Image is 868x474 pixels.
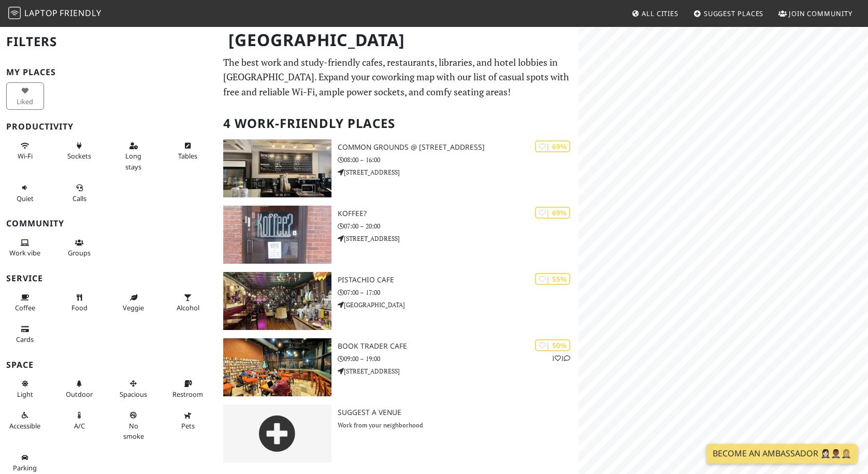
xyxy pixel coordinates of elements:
[217,272,578,330] a: Pistachio Cafe | 55% Pistachio Cafe 07:00 – 17:00 [GEOGRAPHIC_DATA]
[6,360,211,370] h3: Space
[689,4,768,23] a: Suggest Places
[627,4,683,23] a: All Cities
[18,151,33,161] span: Stable Wi-Fi
[61,289,98,317] button: Food
[60,7,101,19] span: Friendly
[535,339,570,351] div: | 50%
[61,179,98,207] button: Calls
[8,5,102,23] a: LaptopFriendly LaptopFriendly
[6,375,44,403] button: Light
[642,9,678,18] span: All Cities
[181,421,195,430] span: Pet friendly
[17,194,34,203] span: Quiet
[13,463,37,472] span: Parking
[9,421,40,430] span: Accessible
[115,289,153,317] button: Veggie
[74,421,85,430] span: Air conditioned
[338,300,579,310] p: [GEOGRAPHIC_DATA]
[6,289,44,317] button: Coffee
[217,338,578,396] a: Book Trader Cafe | 50% 11 Book Trader Cafe 09:00 – 19:00 [STREET_ADDRESS]
[169,407,207,434] button: Pets
[223,55,572,99] p: The best work and study-friendly cafes, restaurants, libraries, and hotel lobbies in [GEOGRAPHIC_...
[338,408,579,417] h3: Suggest a Venue
[169,289,207,317] button: Alcohol
[552,353,570,363] p: 1 1
[6,407,44,434] button: Accessible
[338,234,579,243] p: [STREET_ADDRESS]
[120,390,147,399] span: Spacious
[6,321,44,348] button: Cards
[535,140,570,152] div: | 69%
[338,155,579,165] p: 08:00 – 16:00
[61,407,98,434] button: A/C
[6,179,44,207] button: Quiet
[68,248,91,257] span: Group tables
[17,390,33,399] span: Natural light
[6,122,211,132] h3: Productivity
[217,405,578,463] a: Suggest a Venue Work from your neighborhood
[338,288,579,297] p: 07:00 – 17:00
[177,303,199,312] span: Alcohol
[172,390,203,399] span: Restroom
[338,420,579,430] p: Work from your neighborhood
[169,137,207,165] button: Tables
[338,342,579,351] h3: Book Trader Cafe
[535,273,570,285] div: | 55%
[217,206,578,264] a: Koffee? | 69% Koffee? 07:00 – 20:00 [STREET_ADDRESS]
[774,4,857,23] a: Join Community
[8,7,21,19] img: LaptopFriendly
[125,151,141,171] span: Long stays
[338,143,579,152] h3: Common Grounds @ [STREET_ADDRESS]
[223,272,331,330] img: Pistachio Cafe
[61,137,98,165] button: Sockets
[24,7,58,19] span: Laptop
[9,248,40,257] span: People working
[223,139,331,197] img: Common Grounds @ 84 Wall St
[178,151,197,161] span: Work-friendly tables
[220,26,576,54] h1: [GEOGRAPHIC_DATA]
[73,194,86,203] span: Video/audio calls
[338,209,579,218] h3: Koffee?
[338,221,579,231] p: 07:00 – 20:00
[61,234,98,262] button: Groups
[16,335,34,344] span: Credit cards
[535,207,570,219] div: | 69%
[6,274,211,283] h3: Service
[223,405,331,463] img: gray-place-d2bdb4477600e061c01bd816cc0f2ef0cfcb1ca9e3ad78868dd16fb2af073a21.png
[115,375,153,403] button: Spacious
[338,167,579,177] p: [STREET_ADDRESS]
[789,9,852,18] span: Join Community
[6,219,211,228] h3: Community
[338,354,579,364] p: 09:00 – 19:00
[71,303,88,312] span: Food
[706,444,858,464] a: Become an Ambassador 🤵🏻‍♀️🤵🏾‍♂️🤵🏼‍♀️
[169,375,207,403] button: Restroom
[123,421,144,441] span: Smoke free
[15,303,35,312] span: Coffee
[338,276,579,284] h3: Pistachio Cafe
[123,303,144,312] span: Veggie
[217,139,578,197] a: Common Grounds @ 84 Wall St | 69% Common Grounds @ [STREET_ADDRESS] 08:00 – 16:00 [STREET_ADDRESS]
[115,407,153,444] button: No smoke
[66,390,93,399] span: Outdoor area
[6,234,44,262] button: Work vibe
[223,338,331,396] img: Book Trader Cafe
[223,206,331,264] img: Koffee?
[223,108,572,139] h2: 4 Work-Friendly Places
[6,67,211,77] h3: My Places
[115,137,153,175] button: Long stays
[61,375,98,403] button: Outdoor
[704,9,764,18] span: Suggest Places
[338,366,579,376] p: [STREET_ADDRESS]
[6,137,44,165] button: Wi-Fi
[6,26,211,58] h2: Filters
[67,151,91,161] span: Power sockets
